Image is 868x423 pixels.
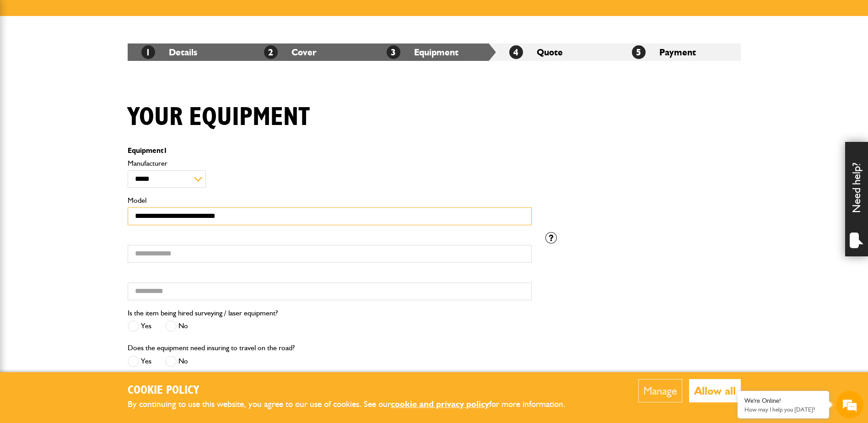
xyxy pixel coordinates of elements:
[128,160,532,167] label: Manufacturer
[264,45,278,59] span: 2
[165,320,188,332] label: No
[128,356,151,367] label: Yes
[689,379,741,402] button: Allow all
[12,85,167,105] input: Enter your last name
[373,43,496,61] li: Equipment
[264,47,317,58] a: 2Cover
[48,51,154,63] div: Chat with us now
[744,397,822,405] div: We're Online!
[496,43,618,61] li: Quote
[141,47,197,58] a: 1Details
[141,45,155,59] span: 1
[16,51,38,64] img: d_20077148190_company_1631870298795_20077148190
[128,384,581,398] h2: Cookie Policy
[128,197,532,204] label: Model
[12,139,167,159] input: Enter your phone number
[387,45,400,59] span: 3
[638,379,682,402] button: Manage
[128,147,532,154] p: Equipment
[618,43,741,61] li: Payment
[128,309,278,317] label: Is the item being hired surveying / laser equipment?
[150,5,172,27] div: Minimize live chat window
[12,166,167,274] textarea: Type your message and hit 'Enter'
[509,45,523,59] span: 4
[128,397,581,412] p: By continuing to use this website, you agree to our use of cookies. See our for more information.
[163,146,167,155] span: 1
[12,112,167,132] input: Enter your email address
[128,344,295,352] label: Does the equipment need insuring to travel on the road?
[165,356,188,367] label: No
[391,399,489,409] a: cookie and privacy policy
[845,142,868,256] div: Need help?
[124,282,166,294] em: Start Chat
[632,45,646,59] span: 5
[744,406,822,413] p: How may I help you today?
[128,102,310,133] h1: Your equipment
[128,320,151,332] label: Yes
